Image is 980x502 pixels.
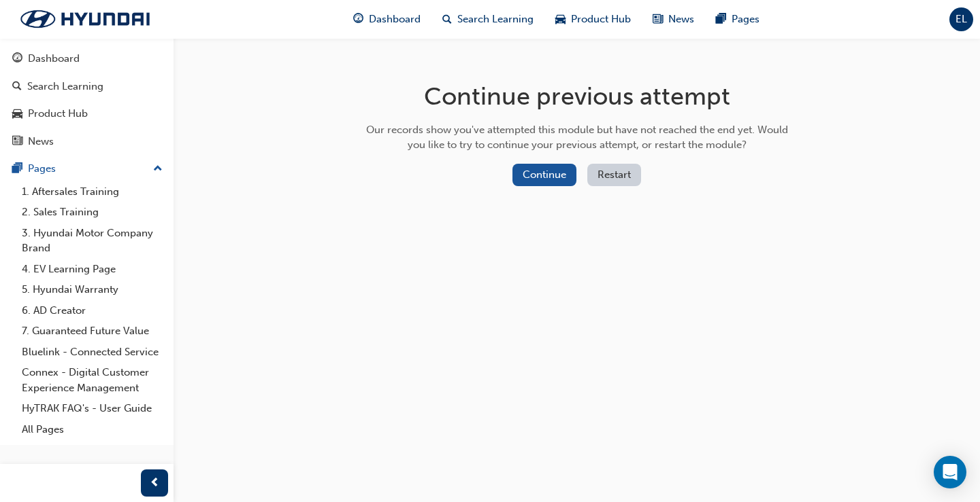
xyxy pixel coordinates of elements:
a: Bluelink - Connected Service [16,342,168,363]
a: 3. Hyundai Motor Company Brand [16,223,168,259]
a: Search Learning [5,74,168,99]
span: up-icon [153,160,163,178]
div: News [28,134,54,149]
div: Dashboard [28,51,80,67]
img: Trak [7,5,163,33]
button: Restart [587,164,641,186]
a: car-iconProduct Hub [544,5,642,33]
a: news-iconNews [642,5,705,33]
span: Search Learning [457,12,534,27]
a: 7. Guaranteed Future Value [16,321,168,342]
button: Continue [512,164,576,186]
a: pages-iconPages [705,5,770,33]
span: pages-icon [12,163,22,175]
button: EL [949,7,973,31]
span: search-icon [12,81,22,93]
span: prev-icon [150,475,160,492]
span: EL [955,12,967,27]
span: search-icon [442,11,452,28]
span: Dashboard [369,12,421,27]
span: Product Hub [571,12,631,27]
a: 5. Hyundai Warranty [16,279,168,300]
span: guage-icon [12,53,22,65]
span: news-icon [12,136,22,148]
a: Dashboard [5,46,168,71]
a: Connex - Digital Customer Experience Management [16,362,168,398]
a: Product Hub [5,101,168,126]
a: 2. Sales Training [16,202,168,223]
span: car-icon [555,11,566,28]
div: Open Intercom Messenger [934,456,966,488]
button: DashboardSearch LearningProduct HubNews [5,43,168,156]
span: pages-icon [716,11,726,28]
div: Pages [28,161,56,177]
a: search-iconSearch Learning [431,5,544,33]
a: News [5,129,168,154]
h1: Continue previous attempt [361,82,793,111]
button: Pages [5,156,168,181]
a: All Pages [16,419,168,440]
span: Pages [732,12,759,27]
span: guage-icon [353,11,363,28]
a: HyTRAK FAQ's - User Guide [16,398,168,419]
a: guage-iconDashboard [342,5,431,33]
a: 4. EV Learning Page [16,259,168,280]
div: Product Hub [28,106,88,122]
div: Search Learning [27,79,103,94]
span: news-icon [653,11,663,28]
a: 1. Aftersales Training [16,181,168,202]
span: car-icon [12,108,22,120]
a: 6. AD Creator [16,300,168,321]
span: News [668,12,694,27]
div: Our records show you've attempted this module but have not reached the end yet. Would you like to... [361,122,793,153]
